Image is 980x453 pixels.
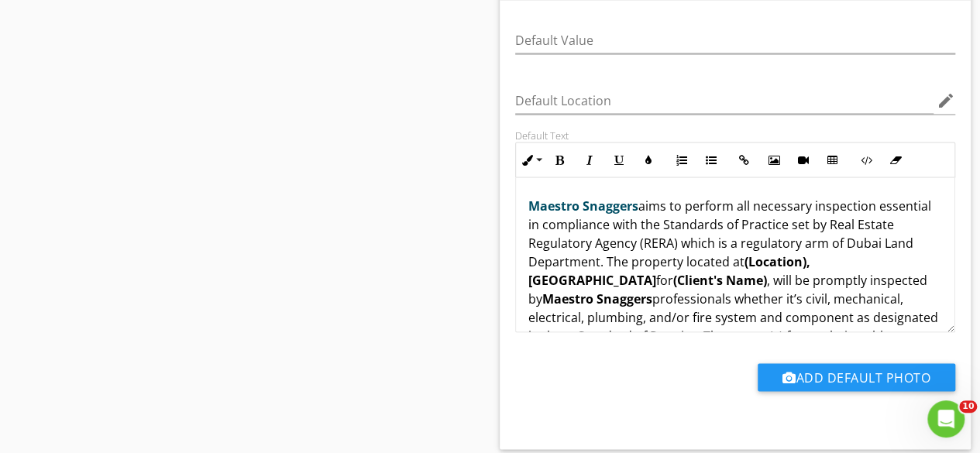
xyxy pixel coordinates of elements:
button: Colors [634,145,663,174]
input: Default Location [515,88,934,114]
button: Insert Link (Ctrl+K) [730,145,759,174]
button: Underline (Ctrl+U) [604,145,634,174]
button: Italic (Ctrl+I) [575,145,604,174]
strong: (Location),[GEOGRAPHIC_DATA] [528,252,810,288]
span: Maestro Snaggers [528,197,638,214]
button: Insert Video [789,145,818,174]
div: Default Text [515,129,956,142]
button: Bold (Ctrl+B) [545,145,575,174]
button: Add Default Photo [758,363,955,391]
iframe: Intercom live chat [927,400,965,438]
i: edit [937,91,955,110]
p: aims to perform all necessary inspection essential in compliance with the Standards of Practice s... [528,196,943,382]
strong: Maestro Snaggers [542,290,652,307]
button: Insert Image (Ctrl+P) [759,145,789,174]
strong: (Client's Name) [673,271,767,288]
button: Ordered List [667,145,696,174]
button: Clear Formatting [881,145,910,174]
button: Inline Style [516,145,545,174]
button: Insert Table [818,145,848,174]
button: Code View [851,145,881,174]
input: Default Value [515,28,956,53]
span: 10 [959,400,977,413]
